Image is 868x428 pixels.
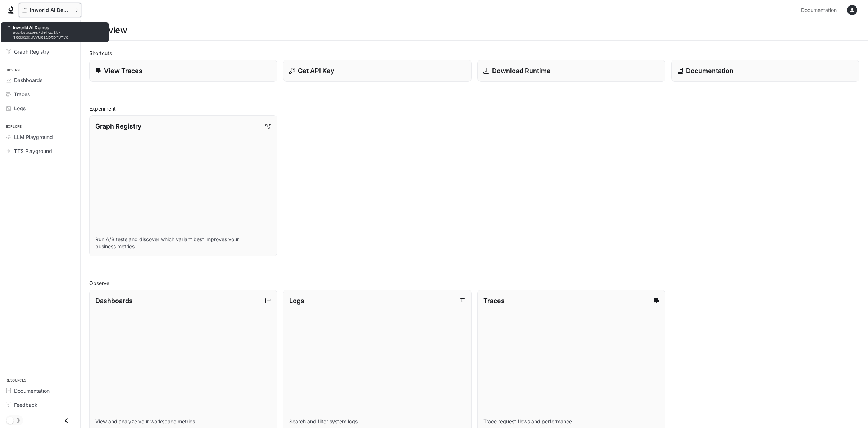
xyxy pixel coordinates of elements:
span: Documentation [801,6,837,15]
p: Inworld AI Demos [13,25,104,30]
button: Get API Key [283,60,471,82]
span: LLM Playground [14,133,53,141]
p: Logs [289,296,304,306]
span: TTS Playground [14,147,52,155]
p: View and analyze your workspace metrics [95,418,271,425]
a: Download Runtime [477,60,665,82]
p: Inworld AI Demos [30,7,70,13]
a: Documentation [671,60,859,82]
p: Search and filter system logs [289,418,465,425]
h2: Experiment [89,105,859,112]
p: Graph Registry [95,121,141,131]
a: Graph Registry [3,45,77,58]
p: Get API Key [298,66,334,76]
span: Documentation [14,387,50,395]
p: workspaces/default-jxq6a5k0v7yxliptph9fvq [13,30,104,39]
span: Feedback [14,401,37,409]
span: Dark mode toggle [6,416,14,424]
a: Logs [3,102,77,114]
a: Documentation [798,3,842,17]
a: Documentation [3,384,77,397]
p: Run A/B tests and discover which variant best improves your business metrics [95,236,271,250]
a: Dashboards [3,74,77,86]
a: Graph RegistryRun A/B tests and discover which variant best improves your business metrics [89,115,277,256]
p: Download Runtime [492,66,551,76]
span: Logs [14,104,26,112]
a: Feedback [3,398,77,411]
p: Documentation [686,66,733,76]
button: All workspaces [19,3,81,17]
a: Traces [3,88,77,100]
p: View Traces [104,66,142,76]
span: Dashboards [14,76,42,84]
p: Traces [483,296,505,306]
h2: Observe [89,279,859,287]
p: Dashboards [95,296,133,306]
span: Traces [14,90,30,98]
a: View Traces [89,60,277,82]
button: Close drawer [58,413,74,428]
span: Graph Registry [14,48,49,55]
a: TTS Playground [3,145,77,157]
a: LLM Playground [3,131,77,143]
p: Trace request flows and performance [483,418,659,425]
h2: Shortcuts [89,49,859,57]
